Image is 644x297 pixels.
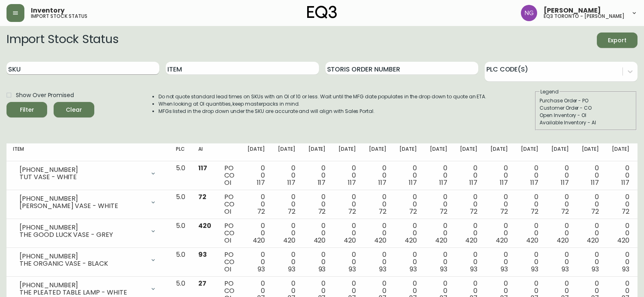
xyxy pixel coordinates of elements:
span: 420 [283,236,295,245]
div: 0 0 [582,222,599,244]
div: 0 0 [430,193,447,215]
span: 117 [469,178,477,187]
div: 0 0 [278,165,295,186]
span: 420 [496,236,508,245]
div: Customer Order - CO [540,104,632,112]
span: 420 [617,236,629,245]
span: 72 [348,207,356,216]
div: 0 0 [369,165,386,186]
span: 117 [287,178,295,187]
th: Item [7,143,169,161]
span: 72 [409,207,417,216]
div: 0 0 [551,165,569,186]
span: 72 [257,207,265,216]
div: 0 0 [399,193,417,215]
span: 93 [562,264,569,274]
div: 0 0 [490,165,508,186]
div: THE GOOD LUCK VASE - GREY [20,231,145,238]
span: 420 [526,236,538,245]
span: 72 [470,207,477,216]
th: [DATE] [453,143,484,161]
div: TUT VASE - WHITE [20,173,145,181]
div: 0 0 [399,165,417,186]
th: [DATE] [423,143,454,161]
div: 0 0 [247,165,265,186]
span: 72 [622,207,629,216]
th: [DATE] [575,143,606,161]
div: 0 0 [490,222,508,244]
span: 93 [501,264,508,274]
div: 0 0 [308,165,326,186]
span: 117 [621,178,629,187]
span: Inventory [31,7,65,14]
th: AI [192,143,218,161]
div: 0 0 [430,222,447,244]
div: 0 0 [460,165,477,186]
div: 0 0 [551,251,569,273]
span: 72 [440,207,447,216]
div: 0 0 [338,193,356,215]
span: 72 [500,207,508,216]
th: [DATE] [393,143,423,161]
li: MFGs listed in the drop down under the SKU are accurate and will align with Sales Portal. [158,108,487,115]
div: [PHONE_NUMBER][PERSON_NAME] VASE - WHITE [13,193,163,211]
span: 420 [344,236,356,245]
div: PO CO [224,193,234,215]
div: [PHONE_NUMBER]TUT VASE - WHITE [13,165,163,182]
span: 117 [530,178,538,187]
div: 0 0 [430,251,447,273]
span: 72 [288,207,295,216]
div: 0 0 [460,193,477,215]
span: 72 [531,207,538,216]
div: [PHONE_NUMBER] [20,166,145,173]
img: e41bb40f50a406efe12576e11ba219ad [521,5,537,21]
span: 93 [470,264,477,274]
div: [PHONE_NUMBER]THE ORGANIC VASE - BLACK [13,251,163,269]
th: [DATE] [362,143,393,161]
span: 93 [379,264,386,274]
div: 0 0 [338,251,356,273]
th: PLC [169,143,192,161]
legend: Legend [540,88,559,95]
span: 420 [405,236,417,245]
div: 0 0 [612,222,629,244]
div: 0 0 [308,193,326,215]
div: Available Inventory - AI [540,119,632,126]
span: 93 [319,264,326,274]
span: OI [224,207,231,216]
div: 0 0 [582,251,599,273]
span: 93 [410,264,417,274]
th: [DATE] [241,143,271,161]
th: [DATE] [605,143,636,161]
td: 5.0 [169,161,192,190]
span: 117 [500,178,508,187]
li: When looking at OI quantities, keep masterpacks in mind. [158,100,487,108]
div: Open Inventory - OI [540,112,632,119]
span: 72 [561,207,569,216]
span: 72 [379,207,386,216]
th: [DATE] [332,143,362,161]
div: 0 0 [338,165,356,186]
span: 27 [198,279,206,288]
span: Clear [60,105,88,115]
span: 117 [591,178,599,187]
div: 0 0 [369,222,386,244]
li: Do not quote standard lead times on SKUs with an OI of 10 or less. Wait until the MFG date popula... [158,93,487,100]
div: PO CO [224,165,234,186]
span: 420 [587,236,599,245]
span: 93 [258,264,265,274]
div: 0 0 [369,193,386,215]
span: Show Over Promised [16,91,74,100]
div: 0 0 [551,222,569,244]
span: 117 [318,178,326,187]
span: OI [224,178,231,187]
div: 0 0 [278,251,295,273]
span: Export [603,35,631,46]
div: [PHONE_NUMBER] [20,282,145,289]
th: [DATE] [271,143,302,161]
div: 0 0 [278,222,295,244]
span: 117 [378,178,386,187]
span: 72 [318,207,326,216]
span: 72 [591,207,599,216]
button: Clear [54,102,94,117]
